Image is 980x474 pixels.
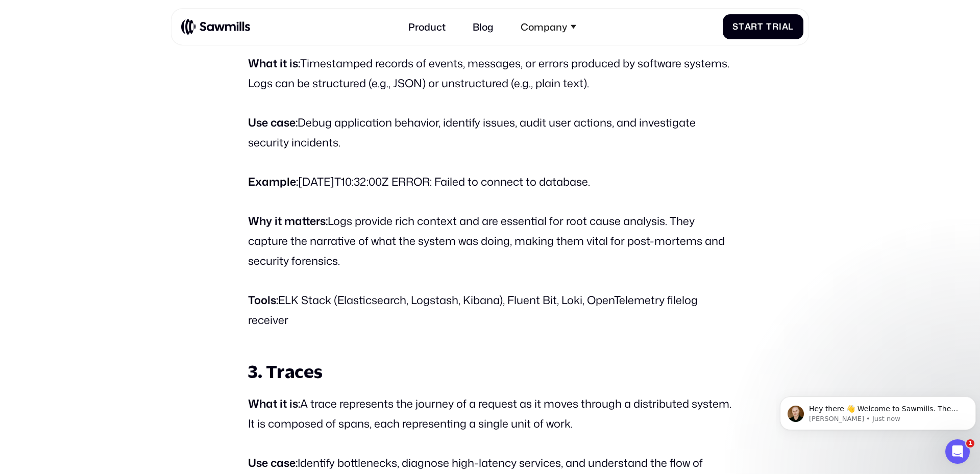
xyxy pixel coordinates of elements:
a: Blog [465,13,501,40]
strong: What it is: [248,395,300,411]
strong: Use case: [248,114,298,130]
a: StartTrial [723,14,804,39]
p: A trace represents the journey of a request as it moves through a distributed system. It is compo... [248,394,732,434]
p: Timestamped records of events, messages, or errors produced by software systems. Logs can be stru... [248,54,732,93]
span: 1 [966,439,974,447]
p: ELK Stack (Elasticsearch, Logstash, Kibana), Fluent Bit, Loki, OpenTelemetry filelog receiver [248,290,732,330]
p: Logs provide rich context and are essential for root cause analysis. They capture the narrative o... [248,211,732,271]
span: t [739,21,745,32]
strong: Tools: [248,292,278,308]
iframe: Intercom notifications message [776,375,980,446]
p: Debug application behavior, identify issues, audit user actions, and investigate security incidents. [248,113,732,153]
span: T [766,21,772,32]
iframe: Intercom live chat [945,439,970,464]
span: l [788,21,794,32]
strong: 3. Traces [248,361,323,382]
div: Company [513,13,583,40]
p: [DATE]T10:32:00Z ERROR: Failed to connect to database. [248,172,732,192]
span: a [745,21,751,32]
div: Company [521,21,567,33]
strong: Use case: [248,455,298,470]
span: r [751,21,757,32]
strong: Example: [248,173,298,189]
strong: Why it matters: [248,213,328,229]
span: a [782,21,789,32]
strong: What it is: [248,55,300,71]
span: r [772,21,779,32]
span: S [732,21,739,32]
span: t [757,21,764,32]
a: Product [401,13,453,40]
span: i [779,21,782,32]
